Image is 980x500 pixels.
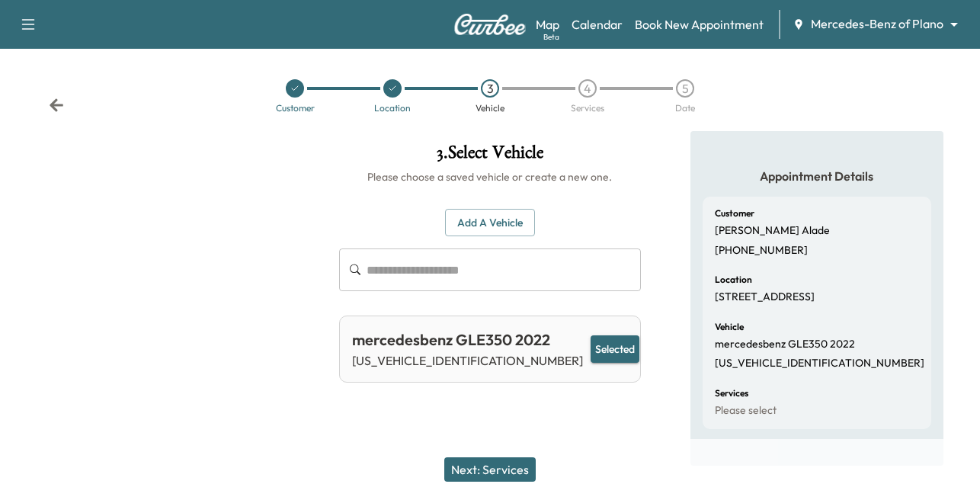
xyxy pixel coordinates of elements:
[571,104,604,113] div: Services
[444,457,536,482] button: Next: Services
[445,209,535,237] button: Add a Vehicle
[715,404,777,418] p: Please select
[374,104,411,113] div: Location
[476,104,504,113] div: Vehicle
[591,335,639,364] button: Selected
[715,290,815,304] p: [STREET_ADDRESS]
[703,168,931,184] h5: Appointment Details
[676,79,694,98] div: 5
[715,244,808,258] p: [PHONE_NUMBER]
[339,143,642,169] h1: 3 . Select Vehicle
[453,14,527,35] img: Curbee Logo
[715,357,924,370] p: [US_VEHICLE_IDENTIFICATION_NUMBER]
[635,15,764,34] a: Book New Appointment
[49,98,64,113] div: Back
[481,79,499,98] div: 3
[715,322,744,332] h6: Vehicle
[572,15,623,34] a: Calendar
[543,31,559,43] div: Beta
[339,169,642,184] h6: Please choose a saved vehicle or create a new one.
[352,351,583,370] p: [US_VEHICLE_IDENTIFICATION_NUMBER]
[276,104,315,113] div: Customer
[352,329,583,351] div: mercedesbenz GLE350 2022
[536,15,559,34] a: MapBeta
[578,79,597,98] div: 4
[715,224,830,238] p: [PERSON_NAME] Alade
[675,104,695,113] div: Date
[715,275,752,284] h6: Location
[811,15,943,33] span: Mercedes-Benz of Plano
[715,338,855,351] p: mercedesbenz GLE350 2022
[715,209,754,218] h6: Customer
[715,389,748,398] h6: Services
